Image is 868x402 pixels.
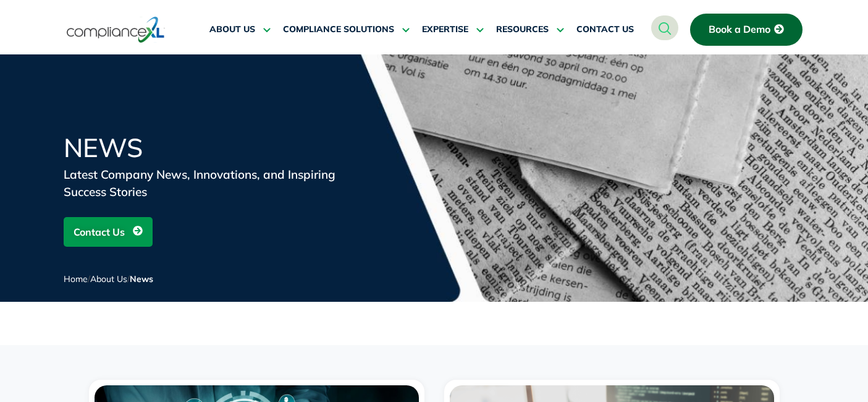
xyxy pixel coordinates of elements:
img: logo-one.svg [67,15,165,44]
a: About Us [90,273,127,284]
span: EXPERTISE [422,24,468,35]
a: RESOURCES [496,15,564,45]
span: COMPLIANCE SOLUTIONS [283,24,394,35]
span: / / [64,273,153,284]
div: Latest Company News, Innovations, and Inspiring Success Stories [64,166,360,200]
span: CONTACT US [576,24,634,35]
a: EXPERTISE [422,15,484,45]
a: navsearch-button [651,15,678,40]
span: Book a Demo [709,24,770,35]
h1: News [64,135,360,161]
span: News [130,273,153,284]
span: Contact Us [74,220,125,244]
a: Contact Us [64,217,153,247]
a: Home [64,273,88,284]
a: ABOUT US [209,15,271,45]
span: RESOURCES [496,24,549,35]
span: ABOUT US [209,24,255,35]
a: Book a Demo [690,14,803,46]
a: CONTACT US [576,15,634,45]
a: COMPLIANCE SOLUTIONS [283,15,410,45]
